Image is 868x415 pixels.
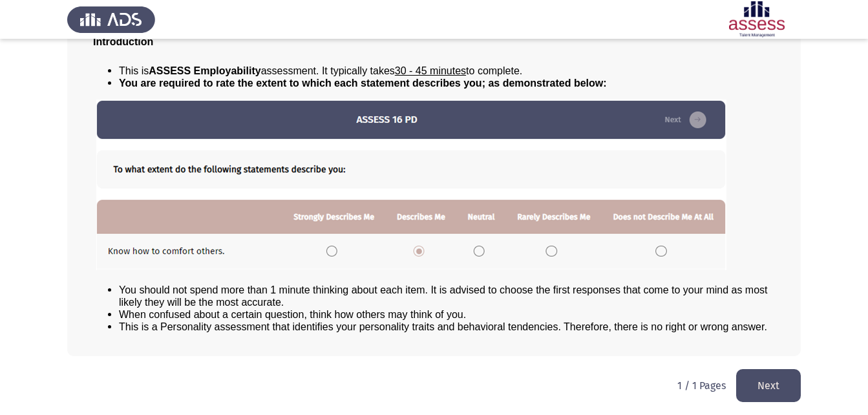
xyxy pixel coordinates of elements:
span: Introduction [93,36,153,47]
span: You are required to rate the extent to which each statement describes you; as demonstrated below: [119,78,607,89]
p: 1 / 1 Pages [677,379,726,392]
b: ASSESS Employability [149,65,260,76]
button: load next page [736,369,801,402]
span: This is assessment. It typically takes to complete. [119,65,522,76]
img: Assess Talent Management logo [67,1,155,37]
img: Assessment logo of ASSESS Employability - EBI [713,1,801,37]
u: 30 - 45 minutes [395,65,466,76]
span: When confused about a certain question, think how others may think of you. [119,309,466,320]
span: This is a Personality assessment that identifies your personality traits and behavioral tendencie... [119,321,767,332]
span: You should not spend more than 1 minute thinking about each item. It is advised to choose the fir... [119,284,768,308]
